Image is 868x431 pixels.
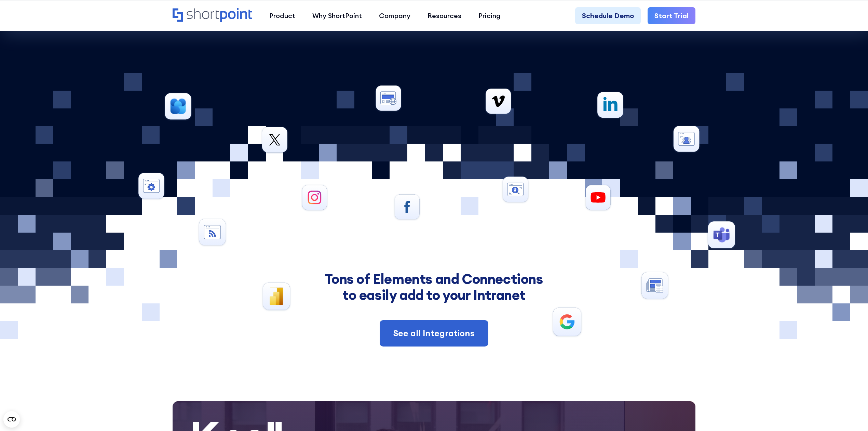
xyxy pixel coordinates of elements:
div: Company [379,11,410,21]
a: Start Trial [648,7,695,24]
a: Company [370,7,419,24]
a: Pricing [470,7,509,24]
a: Schedule Demo [575,7,641,24]
button: Open CMP widget [3,411,20,428]
iframe: Chat Widget [834,398,868,431]
div: Pricing [478,11,501,21]
a: Product [261,7,304,24]
a: Why ShortPoint [304,7,370,24]
div: Product [269,11,295,21]
a: See all Integrations [380,320,488,347]
a: Home [173,8,252,23]
h2: Tons of Elements and Connections to easily add to your Intranet [306,271,562,303]
div: Resources [428,11,461,21]
a: Resources [419,7,470,24]
div: Why ShortPoint [312,11,362,21]
div: See all Integrations [393,327,475,340]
